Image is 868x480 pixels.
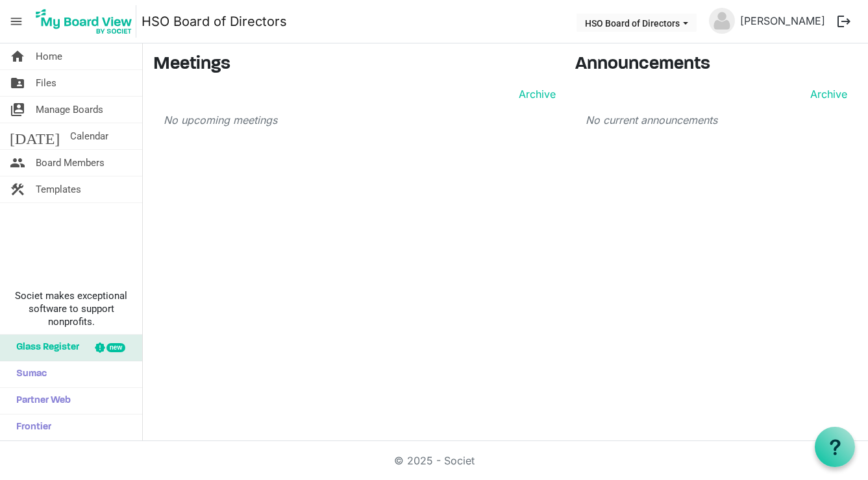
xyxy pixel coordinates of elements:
div: new [106,343,125,352]
span: Templates [36,176,81,202]
a: HSO Board of Directors [142,8,287,34]
a: [PERSON_NAME] [735,8,830,34]
img: My Board View Logo [32,5,136,38]
span: Files [36,70,56,96]
span: Calendar [70,123,108,149]
span: Glass Register [10,335,79,361]
button: HSO Board of Directors dropdownbutton [577,14,697,32]
span: switch_account [10,97,25,123]
span: Board Members [36,150,105,176]
h3: Announcements [575,54,858,76]
img: no-profile-picture.svg [709,8,735,34]
span: construction [10,176,25,202]
span: home [10,43,25,69]
span: menu [4,9,29,34]
span: Sumac [10,361,47,387]
button: logout [830,8,858,35]
span: [DATE] [10,123,60,149]
p: No current announcements [586,112,847,128]
p: No upcoming meetings [164,112,556,128]
span: folder_shared [10,70,25,96]
a: My Board View Logo [32,5,142,38]
span: Societ makes exceptional software to support nonprofits. [6,289,136,328]
span: people [10,150,25,176]
span: Home [36,43,62,69]
a: © 2025 - Societ [394,454,475,467]
a: Archive [514,86,556,102]
span: Frontier [10,414,51,440]
span: Partner Web [10,388,71,414]
span: Manage Boards [36,97,103,123]
h3: Meetings [153,54,556,76]
a: Archive [805,86,847,102]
